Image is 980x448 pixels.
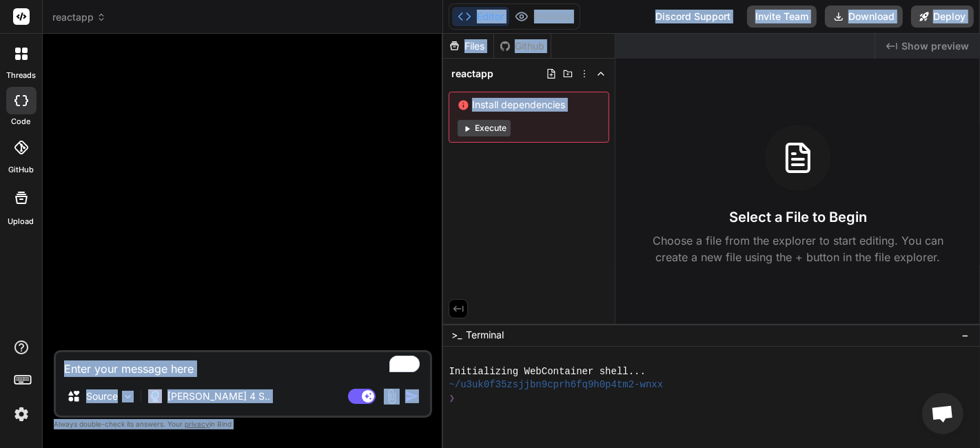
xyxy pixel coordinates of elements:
[466,328,504,342] span: Terminal
[509,7,577,26] button: Preview
[452,7,509,26] button: Editor
[451,328,462,342] span: >_
[747,6,817,28] button: Invite Team
[384,389,400,405] img: attachment
[6,70,36,81] label: threads
[959,324,972,346] button: −
[644,232,952,265] p: Choose a file from the explorer to start editing. You can create a new file using the + button in...
[911,6,974,28] button: Deploy
[458,120,511,136] button: Execute
[185,420,210,428] span: privacy
[122,391,134,403] img: Pick Models
[167,389,270,403] p: [PERSON_NAME] 4 S..
[8,164,34,176] label: GitHub
[12,116,31,128] label: code
[451,67,493,81] span: reactapp
[647,6,739,28] div: Discord Support
[56,352,430,377] textarea: To enrich screen reader interactions, please activate Accessibility in Grammarly extension settings
[449,392,456,405] span: ❯
[825,6,903,28] button: Download
[458,98,600,112] span: Install dependencies
[443,39,493,53] div: Files
[729,207,867,227] h3: Select a File to Begin
[961,328,969,342] span: −
[405,389,419,403] img: icon
[54,418,432,431] p: Always double-check its answers. Your in Bind
[148,389,162,403] img: Claude 4 Sonnet
[8,216,34,227] label: Upload
[901,39,969,53] span: Show preview
[449,365,646,378] span: Initializing WebContainer shell...
[922,393,963,434] div: Open chat
[494,39,551,53] div: Github
[449,378,663,391] span: ~/u3uk0f35zsjjbn9cprh6fq9h0p4tm2-wnxx
[10,403,33,426] img: settings
[52,10,106,24] span: reactapp
[86,389,118,403] p: Source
